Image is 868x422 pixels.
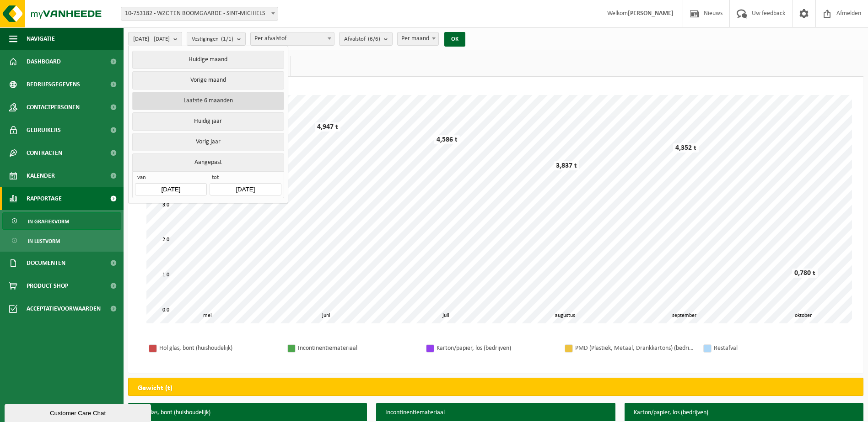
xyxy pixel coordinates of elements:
span: van [135,174,206,183]
span: Product Shop [27,274,68,297]
div: Karton/papier, los (bedrijven) [437,343,555,354]
span: 10-753182 - WZC TEN BOOMGAARDE - SINT-MICHIELS [121,7,278,21]
span: Dashboard [27,50,61,73]
div: Restafval [714,343,833,354]
button: [DATE] - [DATE] [128,32,182,46]
span: tot [210,174,281,183]
a: In grafiekvorm [2,212,121,230]
div: 4,352 t [673,143,699,153]
span: In grafiekvorm [28,213,69,230]
strong: [PERSON_NAME] [628,10,674,17]
span: Per maand [397,32,439,46]
div: Hol glas, bont (huishoudelijk) [159,343,278,354]
button: Huidig jaar [132,112,284,131]
span: Bedrijfsgegevens [27,73,80,96]
count: (1/1) [221,36,233,42]
div: 4,947 t [315,122,340,132]
button: Vestigingen(1/1) [187,32,246,46]
span: Contracten [27,142,62,164]
button: Laatste 6 maanden [132,92,284,110]
span: Rapportage [27,187,62,210]
button: OK [444,32,465,47]
count: (6/6) [368,36,380,42]
span: Per maand [398,32,438,45]
button: Huidige maand [132,51,284,69]
div: 0,780 t [792,269,818,278]
div: 4,586 t [434,135,460,144]
span: [DATE] - [DATE] [133,32,170,46]
span: Kalender [27,164,55,187]
div: 3,837 t [554,161,579,170]
iframe: chat widget [5,402,153,422]
button: Vorig jaar [132,133,284,151]
span: Contactpersonen [27,96,80,119]
button: Vorige maand [132,71,284,90]
span: Vestigingen [192,32,233,46]
span: Per afvalstof [250,32,334,46]
button: Afvalstof(6/6) [339,32,393,46]
span: Per afvalstof [251,32,334,45]
span: Afvalstof [344,32,380,46]
div: PMD (Plastiek, Metaal, Drankkartons) (bedrijven) [575,343,694,354]
span: Documenten [27,252,65,274]
span: Navigatie [27,27,55,50]
span: 10-753182 - WZC TEN BOOMGAARDE - SINT-MICHIELS [121,7,278,20]
h2: Gewicht (t) [129,378,182,398]
a: In lijstvorm [2,232,121,249]
span: Gebruikers [27,119,61,142]
span: Acceptatievoorwaarden [27,297,101,320]
div: Incontinentiemateriaal [298,343,417,354]
button: Aangepast [132,153,284,171]
span: In lijstvorm [28,232,60,250]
